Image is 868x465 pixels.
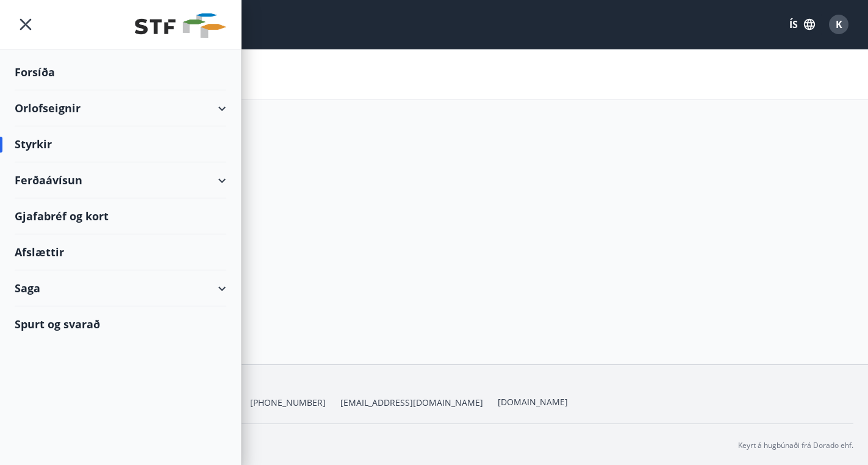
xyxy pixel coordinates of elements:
span: K [836,18,842,31]
p: Keyrt á hugbúnaði frá Dorado ehf. [738,440,853,451]
div: Orlofseignir [15,90,226,126]
button: menu [15,13,37,35]
div: Styrkir [15,126,226,162]
a: [DOMAIN_NAME] [498,396,568,408]
div: Forsíða [15,54,226,90]
div: Spurt og svarað [15,306,226,342]
button: K [824,10,853,39]
span: [PHONE_NUMBER] [250,397,326,409]
img: union_logo [135,13,226,38]
div: Ferðaávísun [15,162,226,198]
span: [EMAIL_ADDRESS][DOMAIN_NAME] [340,397,483,409]
div: Gjafabréf og kort [15,198,226,234]
div: Afslættir [15,234,226,270]
div: Saga [15,270,226,306]
button: ÍS [783,13,822,35]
